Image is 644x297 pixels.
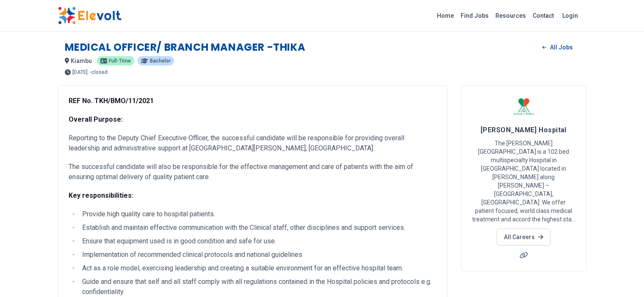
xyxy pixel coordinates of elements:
a: All Jobs [536,41,579,54]
span: kiambu [71,57,92,64]
span: [PERSON_NAME] Hospital [481,126,567,134]
h1: MEDICAL OFFICER/ BRANCH MANAGER -THIKA [65,41,306,54]
span: [DATE] [72,70,88,75]
li: Ensure that equipment used is in good condition and safe for use. [80,236,437,246]
p: The [PERSON_NAME][GEOGRAPHIC_DATA] is a 102 bed multispecialty Hospital in [GEOGRAPHIC_DATA] loca... [472,139,576,223]
a: Resources [492,9,529,22]
span: full-time [109,58,131,63]
p: - closed [89,70,108,75]
li: Provide high quality care to hospital patients. [80,209,437,219]
a: Find Jobs [457,9,492,22]
a: All Careers [497,229,550,245]
img: Elevolt [58,7,122,25]
a: Login [557,7,583,24]
li: Act as a role model, exercising leadership and creating a suitable environment for an effective h... [80,263,437,273]
strong: REF No. TKH/BMO/11/2021 [69,97,154,105]
span: bachelor [150,58,171,63]
a: Home [434,9,457,22]
p: Reporting to the Deputy Chief Executive Officer, the successful candidate will be responsible for... [69,133,437,153]
strong: Key responsibilities: [69,191,133,199]
a: Contact [529,9,557,22]
li: Guide and ensure that self and all staff comply with all regulations contained in the Hospital po... [80,277,437,297]
strong: Overall Purpose: [69,115,123,123]
p: The successful candidate will also be responsible for the effective management and care of patien... [69,162,437,182]
li: Implementation of recommended clinical protocols and national guidelines [80,250,437,260]
li: Establish and maintain effective communication with the Clinical staff, other disciplines and sup... [80,223,437,233]
img: Karen Hospital [513,96,534,117]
